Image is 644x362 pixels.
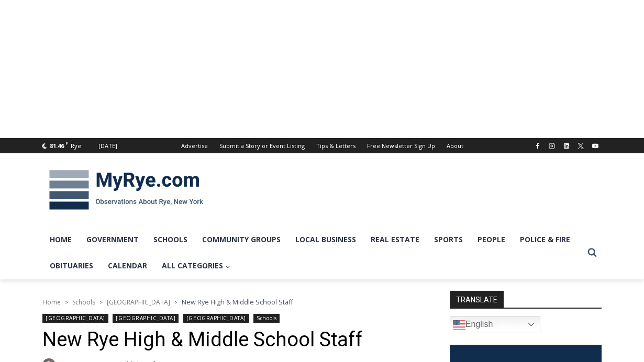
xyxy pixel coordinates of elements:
a: Schools [253,314,280,323]
a: Facebook [531,140,544,152]
span: 81.46 [50,142,64,150]
a: Government [79,227,146,253]
img: en [453,319,465,331]
span: F [65,140,68,146]
a: [GEOGRAPHIC_DATA] [113,314,179,323]
a: Home [42,298,61,307]
a: Calendar [101,253,154,279]
a: Community Groups [195,227,288,253]
a: Real Estate [363,227,427,253]
a: Schools [72,298,95,307]
span: New Rye High & Middle School Staff [182,297,293,307]
span: > [99,299,103,306]
span: > [174,299,177,306]
a: Police & Fire [513,227,578,253]
nav: Primary Navigation [42,227,583,279]
a: [GEOGRAPHIC_DATA] [107,298,170,307]
a: Free Newsletter Sign Up [361,138,441,153]
div: [DATE] [98,141,117,151]
a: Linkedin [560,140,573,152]
a: [GEOGRAPHIC_DATA] [183,314,249,323]
a: People [470,227,513,253]
button: View Search Form [583,243,602,262]
a: Home [42,227,79,253]
a: Sports [427,227,470,253]
a: All Categories [154,253,238,279]
img: MyRye.com [42,163,210,217]
a: Instagram [546,140,558,152]
a: Local Business [288,227,363,253]
a: YouTube [589,140,602,152]
strong: TRANSLATE [450,291,504,308]
a: Obituaries [42,253,101,279]
a: About [441,138,469,153]
span: All Categories [162,260,230,271]
a: Advertise [175,138,214,153]
a: Tips & Letters [310,138,361,153]
div: Rye [71,141,81,151]
nav: Secondary Navigation [175,138,469,153]
h1: New Rye High & Middle School Staff [42,328,422,352]
a: [GEOGRAPHIC_DATA] [42,314,108,323]
nav: Breadcrumbs [42,297,422,307]
a: X [574,140,587,152]
a: English [450,316,540,333]
a: Schools [146,227,195,253]
span: > [65,299,68,306]
a: Submit a Story or Event Listing [214,138,310,153]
